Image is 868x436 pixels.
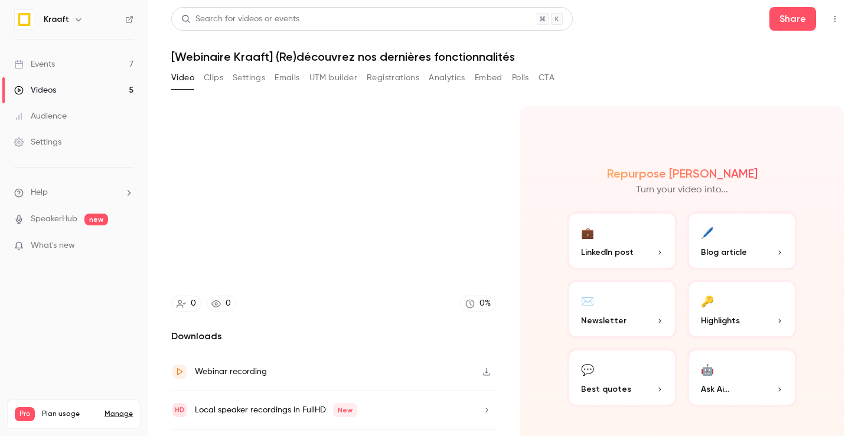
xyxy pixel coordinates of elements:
div: Videos [14,84,56,96]
button: 🤖Ask Ai... [687,348,797,407]
a: SpeakerHub [31,213,77,225]
div: Local speaker recordings in FullHD [195,403,357,417]
button: CTA [539,68,554,87]
div: 0 [226,297,231,310]
button: Polls [512,68,529,87]
div: Events [14,58,55,70]
button: 🔑Highlights [687,280,797,339]
a: 0 [171,296,201,312]
div: Settings [14,136,61,148]
span: Pro [15,407,35,421]
div: 🖊️ [701,223,714,241]
div: Search for videos or events [181,13,299,25]
span: New [333,403,357,417]
span: new [84,214,108,225]
span: Highlights [701,314,740,327]
span: Plan usage [42,409,97,419]
span: Best quotes [581,383,631,395]
button: Video [171,68,194,87]
span: Blog article [701,246,747,258]
button: 💼LinkedIn post [567,211,677,270]
span: LinkedIn post [581,246,634,258]
span: Newsletter [581,314,626,327]
span: What's new [31,240,75,252]
div: 🤖 [701,360,714,378]
button: 🖊️Blog article [687,211,797,270]
button: Share [769,7,816,31]
button: Top Bar Actions [825,9,844,28]
li: help-dropdown-opener [14,186,133,199]
a: 0 [206,296,236,312]
div: 🔑 [701,291,714,310]
button: Embed [475,68,502,87]
p: Turn your video into... [636,183,728,197]
div: 💼 [581,223,594,241]
h2: Repurpose [PERSON_NAME] [607,166,758,181]
h2: Downloads [171,329,496,343]
span: Help [31,186,48,199]
button: Clips [204,68,223,87]
button: Analytics [429,68,465,87]
button: ✉️Newsletter [567,280,677,339]
div: Webinar recording [195,365,267,379]
button: UTM builder [309,68,357,87]
button: Emails [275,68,299,87]
img: Kraaft [15,10,34,29]
h6: Kraaft [44,14,69,25]
div: 0 [191,297,196,310]
button: Registrations [367,68,419,87]
div: ✉️ [581,291,594,310]
div: Audience [14,110,67,122]
button: Settings [233,68,265,87]
div: 0 % [479,297,491,310]
a: 0% [460,296,496,312]
h1: [Webinaire Kraaft] (Re)découvrez nos dernières fonctionnalités [171,50,844,64]
button: 💬Best quotes [567,348,677,407]
div: 💬 [581,360,594,378]
a: Manage [105,409,133,419]
span: Ask Ai... [701,383,729,395]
